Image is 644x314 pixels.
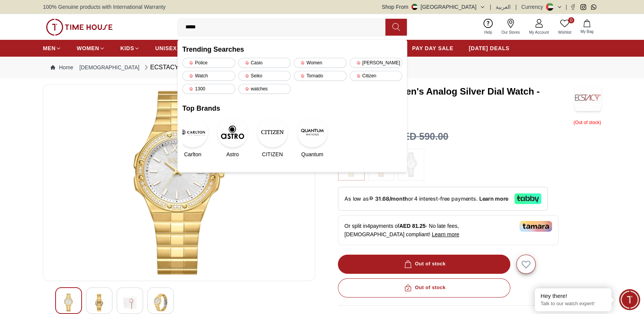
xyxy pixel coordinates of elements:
[238,71,291,81] div: Seiko
[575,84,601,111] img: ECSTACY Women's Analog Silver Dial Watch - E24502-GBGS
[568,17,574,23] span: 0
[469,41,510,55] a: [DATE] DEALS
[226,150,239,158] span: Astro
[480,17,497,37] a: Help
[565,3,567,11] span: |
[297,117,328,147] img: Quantum
[123,294,137,311] img: ECSTACY Women's Analog Silver Dial Watch - E24502-GBGS
[519,221,552,232] img: Tamara
[62,294,75,311] img: ECSTACY Women's Analog Silver Dial Watch - E24502-GBGS
[515,3,517,11] span: |
[350,58,403,68] div: [PERSON_NAME]
[49,91,309,275] img: ECSTACY Women's Analog Silver Dial Watch - E24502-GBGS
[580,4,586,10] a: Instagram
[302,117,323,158] a: QuantumQuantum
[294,71,347,81] div: Tornado
[92,294,106,311] img: ECSTACY Women's Analog Silver Dial Watch - E24502-GBGS
[576,18,598,36] button: My Bag
[257,117,288,147] img: CITIZEN
[496,3,511,11] button: العربية
[222,117,243,158] a: AstroAstro
[43,44,56,52] span: MEN
[432,231,459,237] span: Learn more
[238,58,291,68] div: Casio
[526,29,552,35] span: My Account
[619,289,640,310] div: Chat Widget
[154,294,167,311] img: ECSTACY Women's Analog Silver Dial Watch - E24502-GBGS
[541,292,606,300] div: Hey there!
[46,19,113,36] img: ...
[401,152,421,177] img: ...
[262,117,283,158] a: CITIZENCITIZEN
[262,150,283,158] span: CITIZEN
[570,4,576,10] a: Facebook
[155,44,177,52] span: UNISEX
[43,57,601,78] nav: Breadcrumb
[411,4,418,10] img: United Arab Emirates
[481,29,495,35] span: Help
[301,150,323,158] span: Quantum
[182,84,235,94] div: 1300
[577,29,596,34] span: My Bag
[238,84,291,94] div: watches
[77,44,99,52] span: WOMEN
[182,71,235,81] div: Watch
[399,223,425,229] span: AED 81.25
[120,44,134,52] span: KIDS
[338,85,575,110] h3: ECSTACY Women's Analog Silver Dial Watch - E24502-GBGS
[521,3,546,11] div: Currency
[591,4,596,10] a: Whatsapp
[184,150,201,158] span: Carlton
[155,41,182,55] a: UNISEX
[77,41,105,55] a: WOMEN
[555,29,574,35] span: Wishlist
[498,29,523,35] span: Our Stores
[182,117,203,158] a: CarltonCarlton
[412,41,454,55] a: PAY DAY SALE
[541,301,606,307] p: Talk to our watch expert!
[143,63,320,72] div: ECSTACY Women's Analog Silver Dial Watch - E24502-GBGS
[338,215,559,245] div: Or split in 4 payments of - No late fees, [DEMOGRAPHIC_DATA] compliant!
[469,44,510,52] span: [DATE] DEALS
[396,129,448,144] h3: AED 590.00
[350,71,403,81] div: Citizen
[554,17,576,37] a: 0Wishlist
[120,41,140,55] a: KIDS
[43,3,166,11] span: 100% Genuine products with International Warranty
[51,64,73,71] a: Home
[177,117,208,147] img: Carlton
[490,3,492,11] span: |
[79,64,139,71] a: [DEMOGRAPHIC_DATA]
[294,58,347,68] div: Women
[412,44,454,52] span: PAY DAY SALE
[497,17,524,37] a: Our Stores
[182,103,402,114] h2: Top Brands
[182,44,402,55] h2: Trending Searches
[382,3,485,11] button: Shop From[GEOGRAPHIC_DATA]
[574,119,601,126] p: ( Out of stock )
[217,117,248,147] img: Astro
[182,58,235,68] div: Police
[43,41,61,55] a: MEN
